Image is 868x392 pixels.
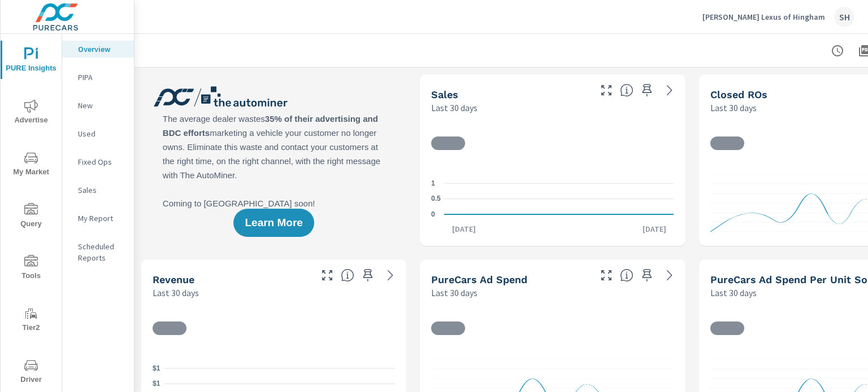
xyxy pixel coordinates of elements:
a: See more details in report [661,81,679,99]
button: Learn More [233,209,314,237]
p: Used [78,128,125,139]
span: Tier2 [4,307,58,334]
span: Save this to your personalized report [638,266,656,284]
p: Scheduled Reports [78,241,125,263]
span: Query [4,203,58,231]
p: Sales [78,184,125,196]
div: Overview [62,41,134,58]
span: Save this to your personalized report [638,81,656,99]
div: Scheduled Reports [62,238,134,266]
p: Last 30 days [710,286,757,299]
div: Used [62,125,134,142]
p: My Report [78,213,125,224]
h5: PureCars Ad Spend [431,274,527,285]
div: New [62,97,134,114]
p: New [78,100,125,111]
p: Last 30 days [710,101,757,114]
span: Save this to your personalized report [359,266,377,284]
p: Last 30 days [431,101,478,114]
span: Total cost of media for all PureCars channels for the selected dealership group over the selected... [620,268,633,282]
span: Tools [4,255,58,283]
h5: Sales [431,89,458,100]
p: PIPA [78,72,125,83]
a: See more details in report [661,266,679,284]
text: 0 [431,210,435,218]
span: Driver [4,359,58,386]
p: [PERSON_NAME] Lexus of Hingham [702,12,825,22]
text: $1 [153,380,160,388]
span: PURE Insights [4,47,58,75]
div: PIPA [62,69,134,86]
text: $1 [153,364,160,372]
a: See more details in report [381,266,400,284]
p: [DATE] [444,223,484,235]
p: [DATE] [635,223,674,235]
text: 0.5 [431,195,441,203]
p: Fixed Ops [78,156,125,168]
span: Total sales revenue over the selected date range. [Source: This data is sourced from the dealer’s... [341,268,354,282]
span: My Market [4,151,58,179]
button: Make Fullscreen [597,81,615,99]
text: 1 [431,179,435,187]
button: Make Fullscreen [318,266,336,284]
span: Learn More [245,218,302,228]
div: Sales [62,182,134,199]
p: Last 30 days [153,286,199,299]
div: SH [834,7,854,27]
p: Overview [78,43,125,55]
div: My Report [62,210,134,227]
span: Advertise [4,99,58,127]
h5: Revenue [153,274,194,285]
span: Number of vehicles sold by the dealership over the selected date range. [Source: This data is sou... [620,83,633,97]
div: Fixed Ops [62,153,134,170]
h5: Closed ROs [710,89,767,100]
p: Last 30 days [431,286,478,299]
button: Make Fullscreen [597,266,615,284]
